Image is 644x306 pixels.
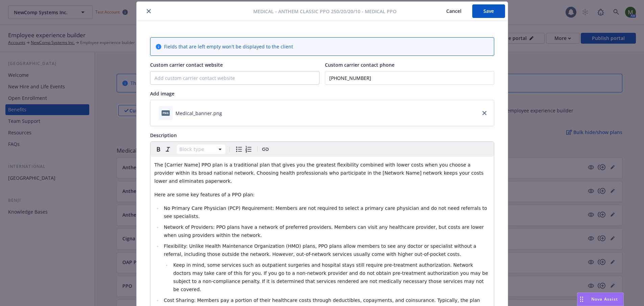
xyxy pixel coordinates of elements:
[150,132,177,138] span: Description
[145,7,153,15] button: close
[234,145,244,154] button: Bulleted list
[435,4,472,18] button: Cancel
[234,145,253,154] div: toggle group
[591,296,618,302] span: Nova Assist
[163,145,173,154] button: Italic
[261,145,270,154] button: Create link
[244,145,253,154] button: Numbered list
[162,110,170,115] span: png
[164,43,293,50] span: Fields that are left empty won't be displayed to the client
[325,71,494,85] input: Add custom carrier contact phone
[150,71,319,84] input: Add custom carrier contact website
[225,110,230,117] button: download file
[164,205,488,219] span: No Primary Care Physician (PCP) Requirement: Members are not required to select a primary care ph...
[175,110,222,117] div: Medical_banner.png
[150,90,174,97] span: Add image
[164,243,478,257] span: Flexibility: Unlike Health Maintenance Organization (HMO) plans, PPO plans allow members to see a...
[577,293,586,306] div: Drag to move
[154,145,163,154] button: Bold
[480,109,488,117] a: close
[577,292,624,306] button: Nova Assist
[177,145,225,154] button: Block type
[154,192,255,197] span: Here are some key features of a PPO plan:
[154,162,485,184] span: The [Carrier Name] PPO plan is a traditional plan that gives you the greatest flexibility combine...
[325,62,395,68] span: Custom carrier contact phone
[253,8,397,15] span: Medical - Anthem Classic PPO 250/20/20/10 - Medical PPO
[164,224,485,238] span: Network of Providers: PPO plans have a network of preferred providers. Members can visit any heal...
[472,4,505,18] button: Save
[150,62,223,68] span: Custom carrier contact website
[173,262,490,292] span: Keep in mind, some services such as outpatient surgeries and hospital stays still require pre-tre...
